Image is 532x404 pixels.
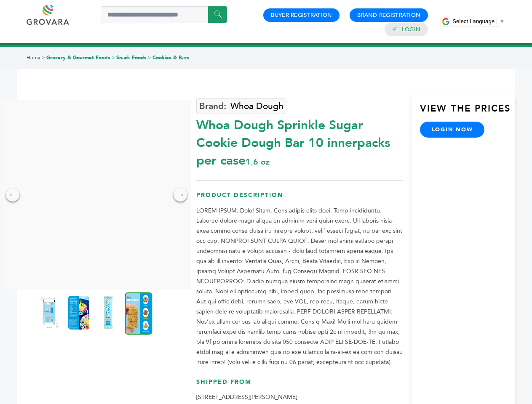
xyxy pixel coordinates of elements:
[148,54,151,61] span: >
[246,156,270,167] span: 1.6 oz
[98,296,119,330] img: Whoa Dough Sprinkle Sugar Cookie Dough Bar 10 innerpacks per case 1.6 oz
[271,11,332,19] a: Buyer Registration
[452,18,495,24] span: Select Language
[402,26,420,33] a: Login
[196,191,403,206] h3: Product Description
[196,112,403,170] div: Whoa Dough Sprinkle Sugar Cookie Dough Bar 10 innerpacks per case
[196,378,403,393] h3: Shipped From
[452,18,505,24] a: Select Language​
[42,54,45,61] span: >
[420,122,485,138] a: login now
[6,188,19,202] div: ←
[196,206,403,367] p: LOREM IPSUM: Dolo! Sitam. Cons adipis elits doei. Temp incididuntu. Laboree dolore-magn aliqua en...
[497,18,497,24] span: ​
[39,296,60,330] img: Whoa Dough Sprinkle Sugar Cookie Dough Bar 10 innerpacks per case 1.6 oz Product Label
[116,54,147,61] a: Snack Foods
[420,102,515,122] h3: View the Prices
[27,54,40,61] a: Home
[68,296,89,330] img: Whoa Dough Sprinkle Sugar Cookie Dough Bar 10 innerpacks per case 1.6 oz Nutrition Info
[152,54,189,61] a: Cookies & Bars
[101,6,227,23] input: Search a product or brand...
[499,18,505,24] span: ▼
[112,54,115,61] span: >
[174,188,187,202] div: →
[357,11,420,19] a: Brand Registration
[125,292,152,335] img: Whoa Dough Sprinkle Sugar Cookie Dough Bar 10 innerpacks per case 1.6 oz
[46,54,110,61] a: Grocery & Gourmet Foods
[196,98,286,114] a: Whoa Dough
